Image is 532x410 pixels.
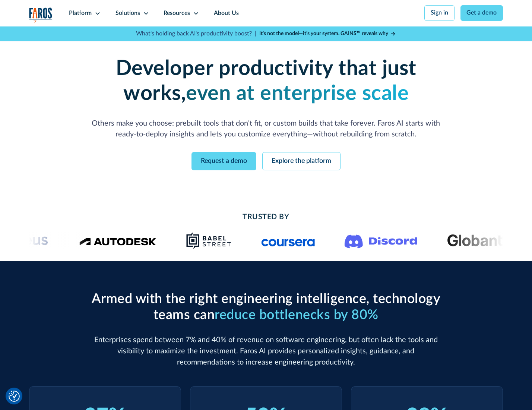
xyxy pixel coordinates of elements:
img: Babel Street logo png [186,232,231,250]
div: Platform [69,9,92,18]
img: Logo of the analytics and reporting company Faros. [29,7,53,23]
img: Logo of the online learning platform Coursera. [261,235,315,247]
a: Sign in [424,5,455,21]
a: Request a demo [191,152,256,170]
strong: Developer productivity that just works, [116,58,417,104]
div: Resources [164,9,190,18]
div: Solutions [115,9,140,18]
img: Logo of the design software company Autodesk. [79,236,156,246]
a: Explore the platform [262,152,341,170]
p: Others make you choose: prebuilt tools that don't fit, or custom builds that take forever. Faros ... [88,118,444,141]
p: Enterprises spend between 7% and 40% of revenue on software engineering, but often lack the tools... [88,335,444,368]
img: Logo of the communication platform Discord. [345,233,418,249]
a: It’s not the model—it’s your system. GAINS™ reveals why [259,30,396,38]
a: Get a demo [460,5,503,21]
h2: Trusted By [88,212,444,223]
button: Cookie Settings [9,391,20,402]
p: What's holding back AI's productivity boost? | [136,29,256,38]
strong: even at enterprise scale [186,83,409,104]
img: Revisit consent button [9,391,20,402]
h2: Armed with the right engineering intelligence, technology teams can [88,291,444,323]
strong: It’s not the model—it’s your system. GAINS™ reveals why [259,31,388,36]
span: reduce bottlenecks by 80% [215,308,379,322]
a: home [29,7,53,23]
